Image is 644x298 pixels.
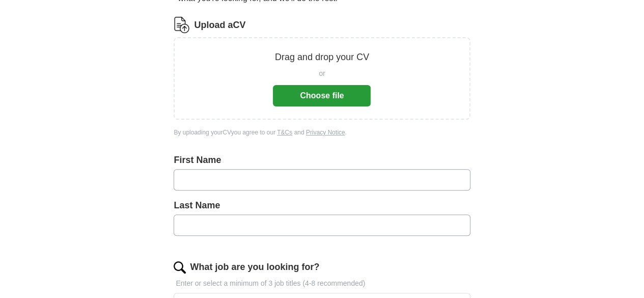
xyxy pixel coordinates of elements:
[277,129,292,136] a: T&Cs
[273,85,371,106] button: Choose file
[306,129,345,136] a: Privacy Notice
[174,278,470,289] p: Enter or select a minimum of 3 job titles (4-8 recommended)
[275,50,369,64] p: Drag and drop your CV
[174,17,190,33] img: CV Icon
[174,153,470,167] label: First Name
[190,260,319,274] label: What job are you looking for?
[174,128,470,137] div: By uploading your CV you agree to our and .
[319,68,325,79] span: or
[174,261,186,274] img: search.png
[174,199,470,212] label: Last Name
[194,18,245,32] label: Upload a CV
